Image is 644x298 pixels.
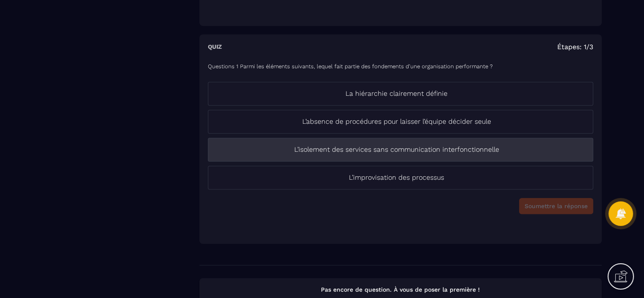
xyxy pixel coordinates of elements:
[207,286,594,294] p: Pas encore de question. À vous de poser la première !
[208,173,585,183] p: L’improvisation des processus
[557,43,593,51] span: Étapes: 1/3
[208,61,593,72] p: Questions 1 Parmi les éléments suivants, lequel fait partie des fondements d’une organisation per...
[208,145,585,155] p: L’isolement des services sans communication interfonctionnelle
[208,117,585,127] p: L’absence de procédures pour laisser l’équipe décider seule
[208,43,222,50] h6: Quiz
[208,89,585,99] p: La hiérarchie clairement définie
